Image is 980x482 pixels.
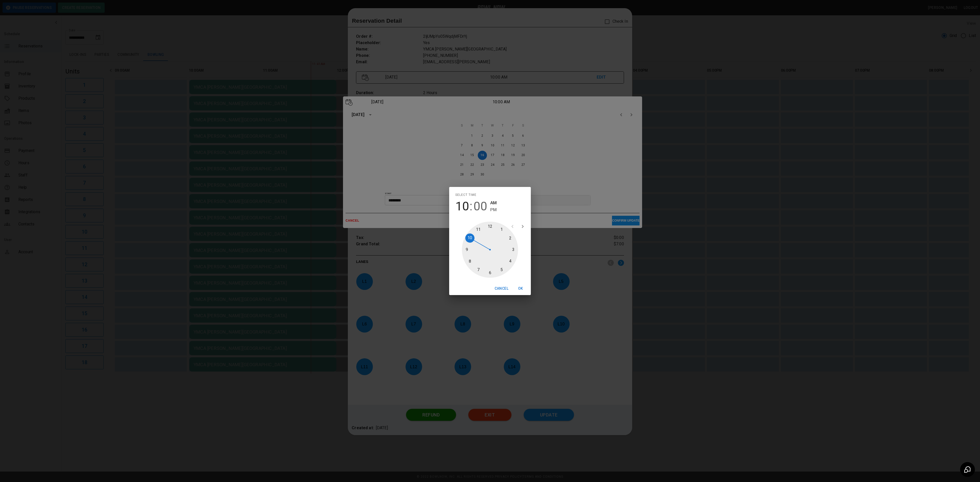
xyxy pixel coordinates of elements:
[493,284,510,293] button: Cancel
[518,221,528,232] button: open next view
[455,199,469,213] button: 10
[490,206,497,213] button: PM
[470,199,472,213] span: :
[512,284,529,293] button: OK
[455,191,476,199] span: Select time
[490,199,497,206] button: AM
[473,199,487,213] button: 00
